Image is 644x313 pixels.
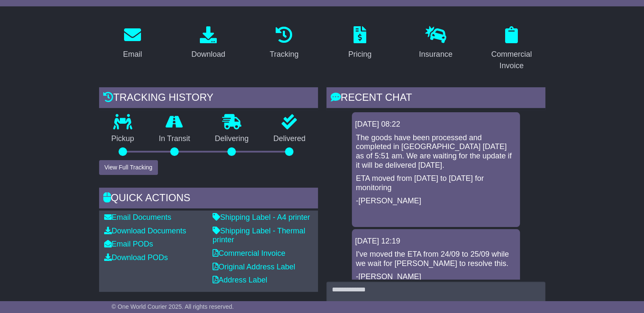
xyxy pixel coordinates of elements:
a: Pricing [343,23,377,63]
div: [DATE] 08:22 [355,120,517,129]
a: Download [186,23,231,63]
p: Delivering [202,134,261,144]
div: Insurance [419,49,452,60]
a: Download PODs [104,253,168,262]
p: -[PERSON_NAME] [356,197,516,206]
p: Pickup [99,134,146,144]
a: Tracking [264,23,304,63]
div: RECENT CHAT [326,87,545,110]
p: In Transit [146,134,202,144]
a: Shipping Label - A4 printer [213,213,310,222]
div: Download [191,49,225,60]
div: Tracking [270,49,299,60]
a: Shipping Label - Thermal printer [213,227,305,244]
a: Commercial Invoice [478,23,545,75]
a: Address Label [213,276,267,284]
div: [DATE] 12:19 [355,237,517,246]
div: Commercial Invoice [484,49,540,72]
div: Tracking history [99,87,318,110]
p: Delivered [261,134,318,144]
p: I've moved the ETA from 24/09 to 25/09 while we wait for [PERSON_NAME] to resolve this. [356,250,516,268]
a: Download Documents [104,227,186,235]
a: Email PODs [104,240,153,248]
div: Pricing [348,49,371,60]
button: View Full Tracking [99,160,158,175]
a: Email [117,23,147,63]
div: Quick Actions [99,188,318,211]
a: Commercial Invoice [213,249,285,258]
div: Email [123,49,142,60]
p: -[PERSON_NAME] [356,272,516,282]
a: Original Address Label [213,263,295,271]
a: Insurance [413,23,458,63]
p: The goods have been processed and completed in [GEOGRAPHIC_DATA] [DATE] as of 5:51 am. We are wai... [356,133,516,170]
span: © One World Courier 2025. All rights reserved. [112,303,234,310]
a: Email Documents [104,213,171,222]
p: ETA moved from [DATE] to [DATE] for monitoring [356,174,516,192]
